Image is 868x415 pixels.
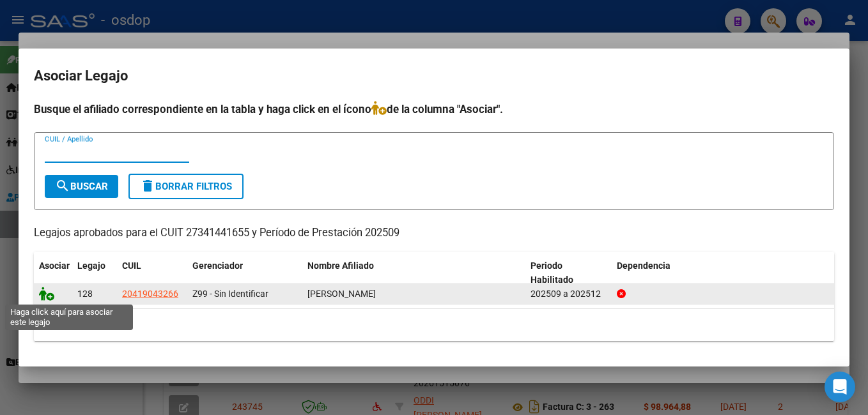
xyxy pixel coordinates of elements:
span: Periodo Habilitado [531,260,573,285]
h4: Busque el afiliado correspondiente en la tabla y haga click en el ícono de la columna "Asociar". [34,101,834,117]
span: 128 [77,289,93,299]
span: VIVALDO LUCIO TADEO [307,289,376,299]
div: 202509 a 202512 [531,287,607,301]
datatable-header-cell: CUIL [117,252,187,294]
span: Borrar Filtros [140,181,232,192]
datatable-header-cell: Gerenciador [187,252,302,294]
mat-icon: delete [140,178,155,193]
h2: Asociar Legajo [34,64,834,88]
datatable-header-cell: Dependencia [612,252,835,294]
span: CUIL [122,260,141,271]
button: Buscar [45,175,118,198]
datatable-header-cell: Legajo [72,252,117,294]
span: Asociar [39,260,70,271]
div: 1 registros [34,309,834,341]
datatable-header-cell: Nombre Afiliado [302,252,525,294]
span: Dependencia [617,260,670,271]
span: Legajo [77,260,105,271]
p: Legajos aprobados para el CUIT 27341441655 y Período de Prestación 202509 [34,225,834,241]
button: Borrar Filtros [128,174,244,199]
span: Buscar [55,181,108,192]
span: Z99 - Sin Identificar [192,289,268,299]
span: 20419043266 [122,289,178,299]
span: Gerenciador [192,260,243,271]
mat-icon: search [55,178,70,193]
span: Nombre Afiliado [307,260,374,271]
div: Open Intercom Messenger [825,372,855,402]
datatable-header-cell: Asociar [34,252,72,294]
datatable-header-cell: Periodo Habilitado [525,252,612,294]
